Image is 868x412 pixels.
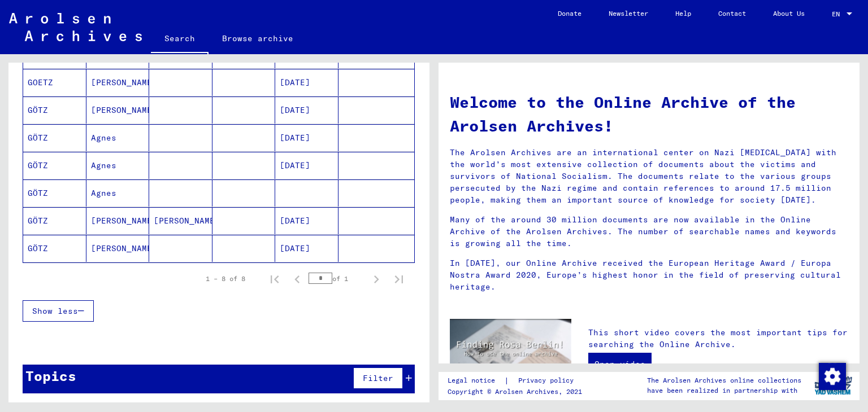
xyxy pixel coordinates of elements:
[86,124,150,151] mat-cell: Agnes
[209,25,307,52] a: Browse archive
[388,268,410,290] button: Last page
[832,10,844,18] span: EN
[86,97,150,124] mat-cell: [PERSON_NAME]
[23,179,86,207] mat-cell: GÖTZ
[86,179,150,207] mat-cell: Agnes
[812,371,854,400] img: yv_logo.png
[309,273,365,284] div: of 1
[450,147,848,206] p: The Arolsen Archives are an international center on Nazi [MEDICAL_DATA] with the world’s most ext...
[275,69,338,96] mat-cell: [DATE]
[819,363,846,390] img: Change consent
[23,97,86,124] mat-cell: GÖTZ
[275,235,338,262] mat-cell: [DATE]
[86,69,150,96] mat-cell: [PERSON_NAME]
[86,207,150,234] mat-cell: [PERSON_NAME]
[450,214,848,249] p: Many of the around 30 million documents are now available in the Online Archive of the Arolsen Ar...
[23,300,94,322] button: Show less
[588,327,848,350] p: This short video covers the most important tips for searching the Online Archive.
[588,353,652,375] a: Open video
[23,235,86,262] mat-cell: GÖTZ
[32,306,78,316] span: Show less
[86,235,150,262] mat-cell: [PERSON_NAME]
[448,375,504,387] a: Legal notice
[448,387,587,397] p: Copyright © Arolsen Archives, 2021
[25,366,76,386] div: Topics
[206,274,245,284] div: 1 – 8 of 8
[263,268,286,290] button: First page
[286,268,309,290] button: Previous page
[647,375,801,385] p: The Arolsen Archives online collections
[23,207,86,234] mat-cell: GÖTZ
[450,90,848,138] h1: Welcome to the Online Archive of the Arolsen Archives!
[365,268,388,290] button: Next page
[363,373,393,383] span: Filter
[647,385,801,396] p: have been realized in partnership with
[86,152,150,179] mat-cell: Agnes
[23,152,86,179] mat-cell: GÖTZ
[149,207,212,234] mat-cell: [PERSON_NAME]
[818,362,845,389] div: Change consent
[275,207,338,234] mat-cell: [DATE]
[23,69,86,96] mat-cell: GOETZ
[448,375,587,387] div: |
[9,13,142,41] img: Arolsen_neg.svg
[353,367,403,389] button: Filter
[509,375,587,387] a: Privacy policy
[450,319,571,385] img: video.jpg
[450,257,848,293] p: In [DATE], our Online Archive received the European Heritage Award / Europa Nostra Award 2020, Eu...
[275,124,338,151] mat-cell: [DATE]
[275,97,338,124] mat-cell: [DATE]
[151,25,209,54] a: Search
[23,124,86,151] mat-cell: GÖTZ
[275,152,338,179] mat-cell: [DATE]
